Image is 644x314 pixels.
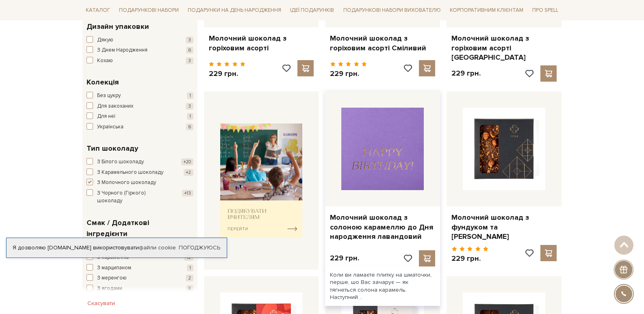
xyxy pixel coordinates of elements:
[87,77,119,88] span: Колекція
[97,57,113,65] span: Кохаю
[97,36,113,44] span: Дякую
[97,169,163,177] span: З Карамельного шоколаду
[7,244,227,251] div: Я дозволяю [DOMAIN_NAME] використовувати
[186,285,193,292] span: 8
[330,213,435,241] a: Молочний шоколад з солоною карамеллю до Дня народження лавандовий
[82,297,120,310] button: Скасувати
[184,4,284,17] a: Подарунки на День народження
[97,46,147,54] span: З Днем Народження
[87,264,193,272] button: З марципаном 1
[97,158,144,166] span: З Білого шоколаду
[97,179,156,187] span: З Молочного шоколаду
[341,108,424,190] img: Молочний шоколад з солоною карамеллю до Дня народження лавандовий
[287,4,337,17] a: Ідеї подарунків
[97,264,131,272] span: З марципаном
[97,123,124,131] span: Українська
[87,21,149,32] span: Дизайн упаковки
[330,69,367,78] p: 229 грн.
[186,47,193,54] span: 6
[330,34,435,53] a: Молочний шоколад з горіховим асорті Сміливий
[87,57,193,65] button: Кохаю 3
[209,34,314,53] a: Молочний шоколад з горіховим асорті
[87,113,193,121] button: Для неї 1
[181,158,193,165] span: +20
[139,244,176,251] a: файли cookie
[97,189,171,205] span: З Чорного (Гіркого) шоколаду
[87,123,193,131] button: Українська 6
[186,103,193,110] span: 3
[186,57,193,64] span: 3
[330,253,359,263] p: 229 грн.
[87,36,193,44] button: Дякую 3
[97,92,121,100] span: Без цукру
[87,179,193,187] button: З Молочного шоколаду
[87,143,138,154] span: Тип шоколаду
[97,285,122,293] span: З ягодами
[87,46,193,54] button: З Днем Народження 6
[87,189,193,205] button: З Чорного (Гіркого) шоколаду +13
[87,169,193,177] button: З Карамельного шоколаду +2
[179,244,220,251] a: Погоджуюсь
[340,3,444,17] a: Подарункові набори вихователю
[184,169,193,176] span: +2
[82,4,113,17] a: Каталог
[220,123,303,238] img: banner
[451,254,488,263] p: 229 грн.
[451,69,481,78] p: 229 грн.
[209,69,246,78] p: 229 грн.
[97,102,133,110] span: Для закоханих
[87,158,193,166] button: З Білого шоколаду +20
[97,274,127,282] span: З меренгою
[97,113,115,121] span: Для неї
[87,285,193,293] button: З ягодами 8
[451,34,557,62] a: Молочний шоколад з горіховим асорті [GEOGRAPHIC_DATA]
[87,102,193,110] button: Для закоханих 3
[182,190,193,197] span: +13
[187,92,193,99] span: 1
[87,217,191,239] span: Смак / Додаткові інгредієнти
[451,213,557,241] a: Молочний шоколад з фундуком та [PERSON_NAME]
[187,264,193,271] span: 1
[186,123,193,130] span: 6
[87,92,193,100] button: Без цукру 1
[116,4,182,17] a: Подарункові набори
[529,4,562,17] a: Про Spell
[186,275,193,282] span: 2
[187,113,193,120] span: 1
[87,274,193,282] button: З меренгою 2
[447,3,527,17] a: Корпоративним клієнтам
[186,37,193,43] span: 3
[325,266,440,306] div: Коли ви ламаєте плитку на шматочки, перше, шо Вас зачарує — як тягнеться солона карамель. Наступн...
